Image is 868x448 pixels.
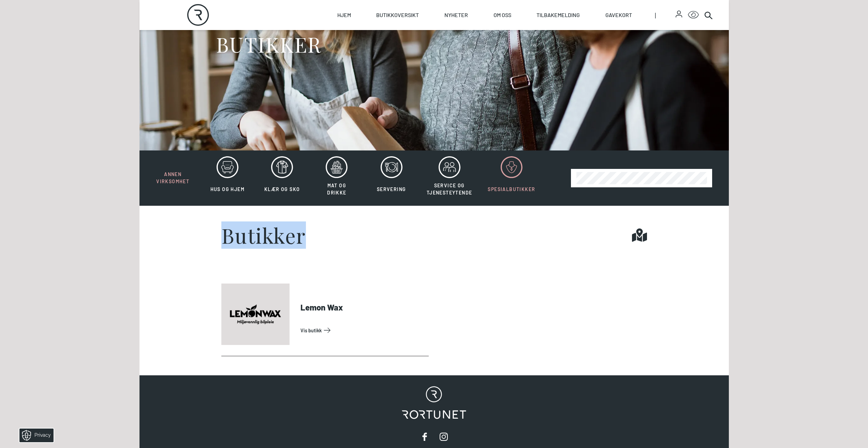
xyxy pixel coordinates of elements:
[327,183,346,196] span: Mat og drikke
[210,186,245,192] span: Hus og hjem
[365,156,418,200] button: Servering
[221,225,306,245] h1: Butikker
[201,156,254,200] button: Hus og hjem
[7,426,62,445] iframe: Manage Preferences
[437,430,451,444] a: instagram
[310,156,363,200] button: Mat og drikke
[255,156,309,200] button: Klær og sko
[146,156,200,185] button: Annen virksomhet
[488,186,535,192] span: Spesialbutikker
[300,325,426,336] a: Vis Butikk: Lemon Wax
[481,156,542,200] button: Spesialbutikker
[420,156,480,200] button: Service og tjenesteytende
[427,183,472,196] span: Service og tjenesteytende
[264,186,300,192] span: Klær og sko
[688,10,699,20] button: Open Accessibility Menu
[216,31,321,57] h1: BUTIKKER
[156,171,189,184] span: Annen virksomhet
[377,186,406,192] span: Servering
[418,430,431,444] a: facebook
